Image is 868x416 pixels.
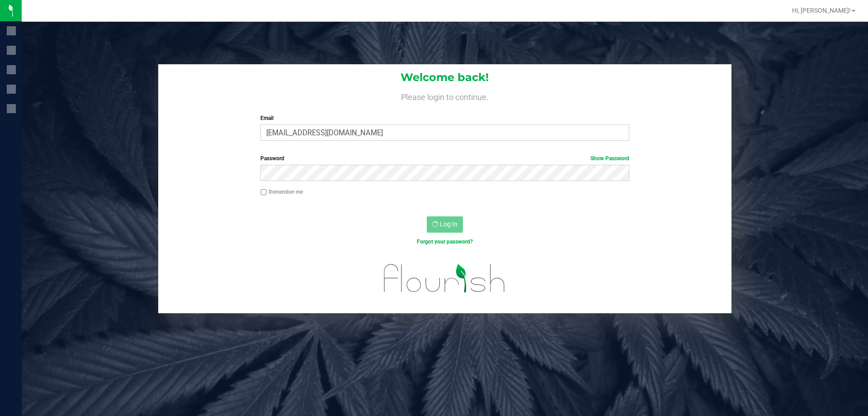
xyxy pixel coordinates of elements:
[158,91,731,101] h4: Please login to continue.
[158,72,731,83] h1: Welcome back!
[417,239,473,245] a: Forgot your password?
[260,189,267,196] input: Remember me
[373,255,516,301] img: flourish_logo.svg
[260,114,629,122] label: Email
[590,155,629,162] a: Show Password
[260,155,284,162] span: Password
[792,7,851,14] span: Hi, [PERSON_NAME]!
[427,216,463,233] button: Log In
[440,220,458,228] span: Log In
[260,188,303,196] label: Remember me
